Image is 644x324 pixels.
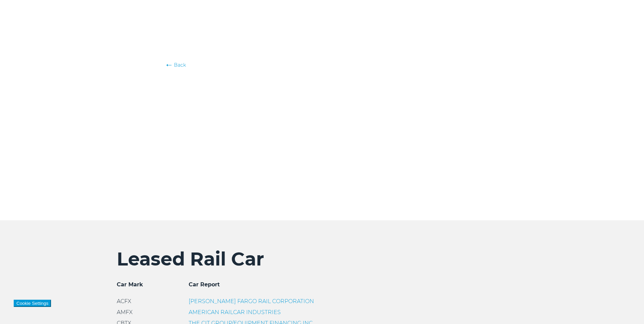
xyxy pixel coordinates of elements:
a: AMERICAN RAILCAR INDUSTRIES [189,309,281,315]
a: [PERSON_NAME] FARGO RAIL CORPORATION [189,298,314,304]
span: AMFX [117,309,132,315]
button: Cookie Settings [14,300,51,307]
a: Back [166,62,478,68]
span: ACFX [117,298,131,304]
span: Car Report [189,281,220,288]
h2: Leased Rail Car [117,248,528,270]
span: Car Mark [117,281,143,288]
